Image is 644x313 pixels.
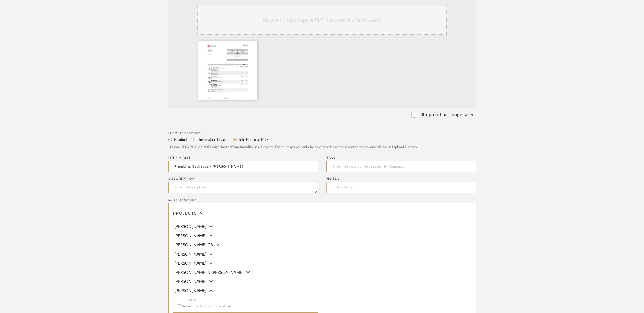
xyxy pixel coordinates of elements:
[168,177,318,181] div: Description
[419,111,474,118] label: I'll upload an image later
[189,132,201,134] span: required
[326,156,476,159] div: Tags
[173,211,197,216] span: Projects
[168,161,318,172] input: Enter Name
[168,131,476,135] div: Item Type
[174,252,206,256] span: [PERSON_NAME]
[174,243,213,247] span: [PERSON_NAME] GB
[174,234,206,238] span: [PERSON_NAME]
[168,156,318,159] div: Item name
[326,177,476,181] div: Notes
[174,271,243,275] span: [PERSON_NAME] & [PERSON_NAME]
[174,261,206,265] span: [PERSON_NAME]
[185,199,196,202] span: required
[168,145,476,150] div: Upload JPG/PNG or PDFs with limited functionality in a Project. These items will only be saved to...
[187,298,318,303] span: ROOM
[238,136,268,143] label: Site Photo or PDF
[174,136,187,143] label: Product
[174,225,206,229] span: [PERSON_NAME]
[198,136,227,143] label: Inspiration Image
[168,198,476,202] div: Save To
[326,161,476,172] input: Enter Keywords, Separated by Commas
[168,136,476,143] mat-radio-group: Select item type
[174,289,206,293] span: [PERSON_NAME]
[174,280,206,284] span: [PERSON_NAME]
